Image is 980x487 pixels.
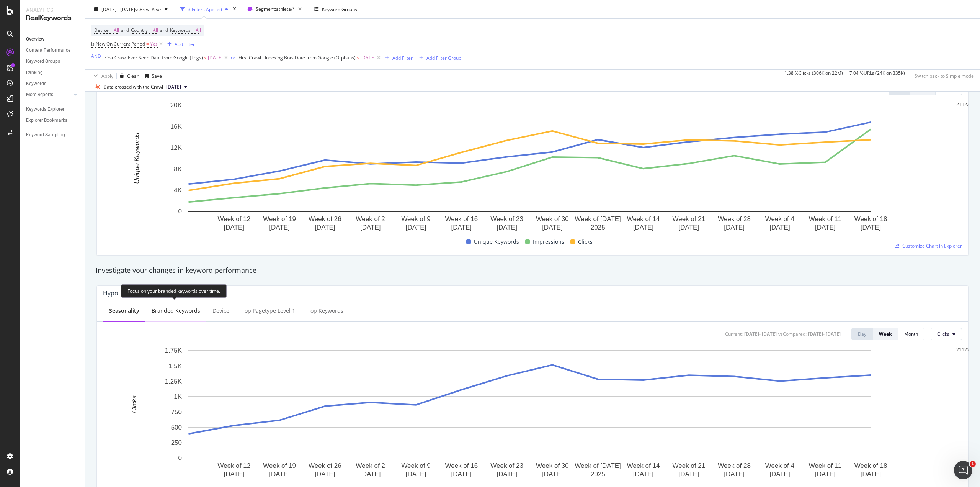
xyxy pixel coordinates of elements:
[101,6,135,12] span: [DATE] - [DATE]
[322,6,357,12] div: Keyword Groups
[26,116,79,125] a: Explorer Bookmarks
[401,215,430,223] text: Week of 9
[451,224,472,231] text: [DATE]
[627,215,660,223] text: Week of 14
[718,462,751,469] text: Week of 28
[315,471,335,478] text: [DATE]
[911,70,974,82] button: Switch back to Simple mode
[103,84,163,90] div: Data crossed with the Crawl
[26,69,43,77] div: Ranking
[954,461,972,479] iframe: Intercom live chat
[578,237,593,246] span: Clicks
[171,424,182,431] text: 500
[964,346,967,353] div: 2
[269,471,290,478] text: [DATE]
[103,289,214,297] div: Hypotheses to Investigate - Over Time
[131,395,138,413] text: Clicks
[26,131,79,139] a: Keyword Sampling
[231,54,235,61] button: or
[959,101,962,108] div: 1
[633,471,654,478] text: [DATE]
[224,471,245,478] text: [DATE]
[171,439,182,446] text: 250
[152,307,200,315] div: Branded Keywords
[724,471,745,478] text: [DATE]
[208,52,223,63] span: [DATE]
[224,224,245,231] text: [DATE]
[26,6,78,14] div: Analytics
[91,41,145,47] span: Is New On Current Period
[26,80,79,88] a: Keywords
[536,215,569,223] text: Week of 30
[26,105,64,113] div: Keywords Explorer
[445,215,478,223] text: Week of 16
[26,46,79,54] a: Content Performance
[769,471,790,478] text: [DATE]
[104,54,203,61] span: First Crawl Ever Seen Date from Google (Logs)
[575,215,621,223] text: Week of [DATE]
[361,52,376,63] span: [DATE]
[382,53,413,62] button: Add Filter
[769,224,790,231] text: [DATE]
[718,215,751,223] text: Week of 28
[110,27,113,33] span: =
[416,53,461,62] button: Add Filter Group
[174,166,182,173] text: 8K
[915,72,974,79] div: Switch back to Simple mode
[127,72,139,79] div: Clear
[91,3,171,15] button: [DATE] - [DATE]vsPrev. Year
[244,3,305,15] button: Segment:athleta/*
[114,25,119,36] span: All
[672,215,705,223] text: Week of 21
[178,208,182,215] text: 0
[309,462,341,469] text: Week of 26
[360,224,381,231] text: [DATE]
[315,224,335,231] text: [DATE]
[165,377,182,385] text: 1.25K
[591,471,605,478] text: 2025
[26,46,70,54] div: Content Performance
[426,54,461,61] div: Add Filter Group
[962,346,964,353] div: 1
[542,471,563,478] text: [DATE]
[152,72,162,79] div: Save
[542,224,563,231] text: [DATE]
[231,5,238,13] div: times
[103,101,956,234] svg: A chart.
[146,41,149,47] span: =
[895,243,962,249] a: Customize Chart in Explorer
[849,70,905,82] div: 7.04 % URLs ( 24K on 335K )
[204,54,207,61] span: <
[854,462,887,469] text: Week of 18
[153,25,158,36] span: All
[96,266,969,275] div: Investigate your changes in keyword performance
[150,39,158,49] span: Yes
[188,6,222,12] div: 3 Filters Applied
[633,224,654,231] text: [DATE]
[166,84,181,90] span: 2025 Aug. 20th
[970,461,976,467] span: 1
[311,3,360,15] button: Keyword Groups
[815,471,836,478] text: [DATE]
[931,328,962,340] button: Clicks
[26,35,79,43] a: Overview
[26,69,79,77] a: Ranking
[474,237,519,246] span: Unique Keywords
[967,346,970,353] div: 2
[26,80,46,88] div: Keywords
[356,215,385,223] text: Week of 2
[307,307,343,315] div: Top Keywords
[26,57,79,66] a: Keyword Groups
[238,54,356,61] span: First Crawl - Indexing Bots Date from Google (Orphans)
[212,307,229,315] div: Device
[490,462,523,469] text: Week of 23
[217,462,250,469] text: Week of 12
[269,224,290,231] text: [DATE]
[445,462,478,469] text: Week of 16
[401,462,430,469] text: Week of 9
[406,224,426,231] text: [DATE]
[815,224,836,231] text: [DATE]
[898,328,924,340] button: Month
[133,133,140,184] text: Unique Keywords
